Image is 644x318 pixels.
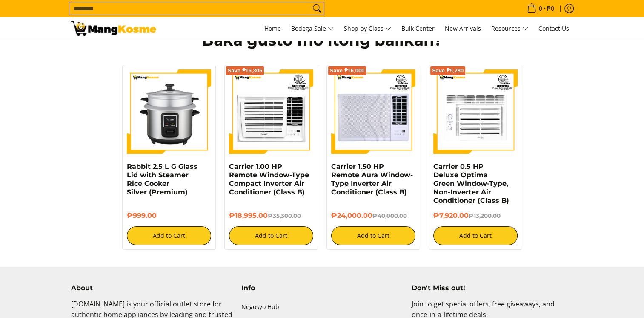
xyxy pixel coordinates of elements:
[433,226,518,245] button: Add to Cart
[127,162,197,196] a: Rabbit 2.5 L G Glass Lid with Steamer Rice Cooker Silver (Premium)
[538,6,544,12] span: 0
[229,226,313,245] button: Add to Cart
[433,162,509,205] a: Carrier 0.5 HP Deluxe Optima Green Window-Type, Non-Inverter Air Conditioner (Class B)
[433,211,518,220] h6: ₱7,920.00
[432,68,464,73] span: Save ₱5,280
[268,212,301,219] del: ₱35,300.00
[401,24,435,32] span: Bulk Center
[487,17,532,40] a: Resources
[330,68,365,73] span: Save ₱16,000
[165,17,573,40] nav: Main Menu
[344,23,391,34] span: Shop by Class
[331,69,415,154] img: Carrier 1.50 HP Remote Aura Window-Type Inverter Air Conditioner (Class B)
[260,17,285,40] a: Home
[71,21,156,36] img: Your Shopping Cart | Mang Kosme
[241,284,403,292] h4: Info
[127,211,211,220] h6: ₱999.00
[229,211,313,220] h6: ₱18,995.00
[491,23,528,34] span: Resources
[340,17,395,40] a: Shop by Class
[524,4,557,13] span: •
[287,17,338,40] a: Bodega Sale
[538,24,569,32] span: Contact Us
[291,23,334,34] span: Bodega Sale
[229,69,313,154] img: Carrier 1.00 HP Remote Window-Type Compact Inverter Air Conditioner (Class B)
[433,69,518,154] img: Carrier 0.5 HP Deluxe Optima Green Window-Type, Non-Inverter Air Conditioner (Class B)
[441,17,485,40] a: New Arrivals
[127,69,211,154] img: https://mangkosme.com/products/rabbit-2-5-l-g-glass-lid-with-steamer-rice-cooker-silver-class-a
[331,211,415,220] h6: ₱24,000.00
[71,284,233,292] h4: About
[331,162,413,196] a: Carrier 1.50 HP Remote Aura Window-Type Inverter Air Conditioner (Class B)
[229,162,309,196] a: Carrier 1.00 HP Remote Window-Type Compact Inverter Air Conditioner (Class B)
[241,299,403,315] a: Negosyo Hub
[310,2,324,15] button: Search
[228,68,263,73] span: Save ₱16,305
[469,212,501,219] del: ₱13,200.00
[546,6,555,12] span: ₱0
[331,226,415,245] button: Add to Cart
[445,24,481,32] span: New Arrivals
[411,284,573,292] h4: Don't Miss out!
[127,226,211,245] button: Add to Cart
[264,24,281,32] span: Home
[372,212,407,219] del: ₱40,000.00
[397,17,439,40] a: Bulk Center
[534,17,573,40] a: Contact Us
